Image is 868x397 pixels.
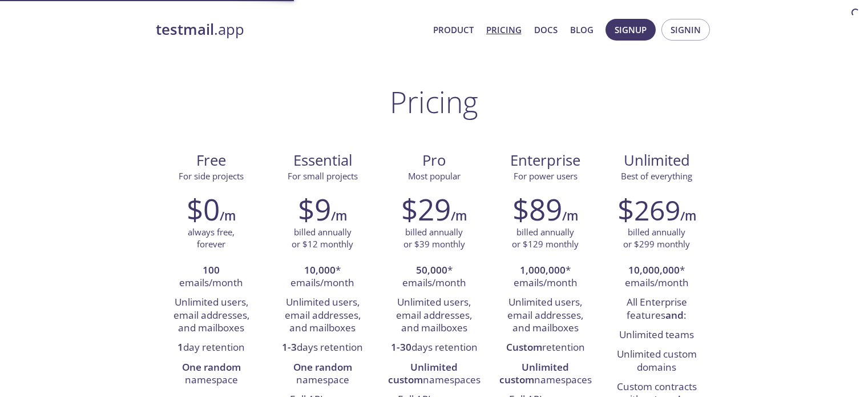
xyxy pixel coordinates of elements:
p: billed annually or $299 monthly [623,226,690,251]
button: Signin [661,19,710,41]
h6: /m [680,206,696,226]
strong: 1-30 [391,340,411,354]
li: * emails/month [609,261,704,294]
h1: Pricing [390,85,478,119]
h2: $ [617,192,680,226]
button: Signup [605,19,656,41]
h6: /m [331,206,347,226]
li: * emails/month [387,261,481,294]
a: Pricing [486,22,522,37]
li: Unlimited teams [609,326,704,345]
span: 269 [634,191,680,228]
strong: 50,000 [416,263,447,276]
a: Docs [534,22,558,37]
li: Unlimited users, email addresses, and mailboxes [387,293,481,338]
li: Unlimited custom domains [609,345,704,378]
strong: Unlimited custom [499,360,570,386]
strong: testmail [156,19,214,39]
li: days retention [387,338,481,358]
li: namespace [276,358,370,391]
h6: /m [451,206,467,226]
li: day retention [164,338,259,358]
h2: $0 [187,192,220,226]
span: Signin [671,22,701,37]
li: * emails/month [498,261,592,294]
li: days retention [276,338,370,358]
span: Most popular [408,170,461,182]
strong: and [665,308,684,322]
h2: $29 [401,192,451,226]
li: emails/month [164,261,259,294]
span: Pro [387,151,481,170]
p: billed annually or $39 monthly [403,226,465,251]
h6: /m [220,206,236,226]
strong: 100 [203,263,220,276]
strong: 1-3 [282,340,297,354]
li: Unlimited users, email addresses, and mailboxes [276,293,370,338]
strong: One random [293,360,352,374]
span: Best of everything [621,170,692,182]
li: retention [498,338,592,358]
strong: 10,000,000 [628,263,680,276]
strong: 1 [177,340,183,354]
strong: 10,000 [304,263,336,276]
li: Unlimited users, email addresses, and mailboxes [164,293,259,338]
a: Product [433,22,474,37]
li: All Enterprise features : [609,293,704,326]
li: Unlimited users, email addresses, and mailboxes [498,293,592,338]
strong: Unlimited custom [388,360,458,386]
span: For power users [514,170,578,182]
span: Free [165,151,258,170]
h6: /m [562,206,578,226]
span: For side projects [179,170,244,182]
span: Essential [276,151,369,170]
span: Signup [615,22,647,37]
strong: One random [182,360,241,374]
span: For small projects [288,170,358,182]
strong: Custom [506,340,542,354]
h2: $9 [298,192,331,226]
li: namespace [164,358,259,391]
p: billed annually or $12 monthly [292,226,353,251]
span: Enterprise [499,151,592,170]
a: Blog [570,22,594,37]
li: namespaces [387,358,481,391]
li: * emails/month [276,261,370,294]
a: testmail.app [156,20,424,39]
p: always free, forever [188,226,235,251]
span: Unlimited [624,150,690,170]
p: billed annually or $129 monthly [512,226,579,251]
li: namespaces [498,358,592,391]
strong: 1,000,000 [520,263,566,276]
h2: $89 [512,192,562,226]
